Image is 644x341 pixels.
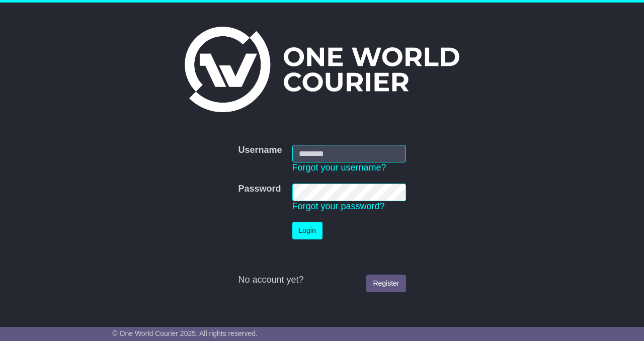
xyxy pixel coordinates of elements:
a: Register [366,275,406,292]
a: Forgot your username? [292,162,386,173]
span: © One World Courier 2025. All rights reserved. [112,329,258,337]
div: No account yet? [238,275,406,286]
img: One World [185,27,459,112]
a: Forgot your password? [292,201,385,211]
label: Username [238,145,282,156]
button: Login [292,222,323,239]
label: Password [238,184,281,195]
